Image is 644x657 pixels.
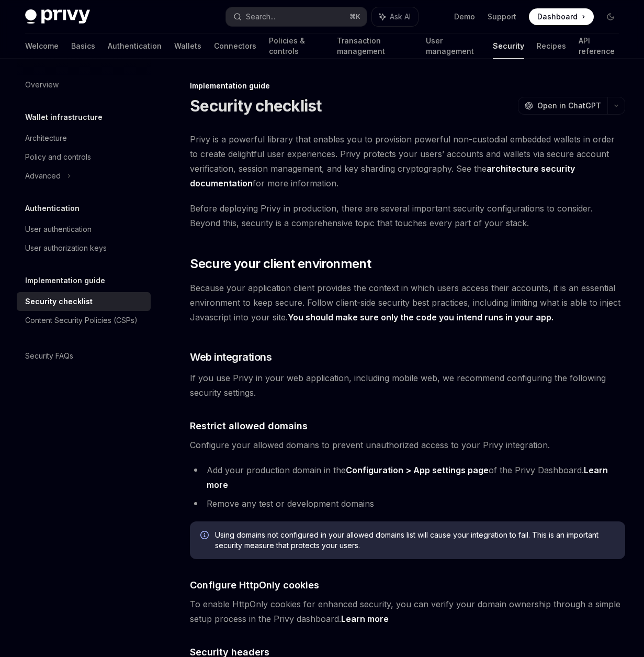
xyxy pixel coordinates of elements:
[17,311,151,330] a: Content Security Policies (CSPs)
[190,201,625,230] span: Before deploying Privy in production, there are several important security configurations to cons...
[488,12,516,22] a: Support
[190,371,625,400] span: If you use Privy in your web application, including mobile web, we recommend configuring the foll...
[190,132,625,191] span: Privy is a powerful library that enables you to provision powerful non-custodial embedded wallets...
[174,34,201,59] a: Wallets
[25,295,93,308] div: Security checklist
[25,111,103,124] h5: Wallet infrastructure
[518,97,607,115] button: Open in ChatGPT
[25,34,59,59] a: Welcome
[288,312,553,322] strong: You should make sure only the code you intend runs in your app.
[25,314,138,327] div: Content Security Policies (CSPs)
[25,132,67,144] div: Architecture
[215,530,615,551] span: Using domains not configured in your allowed domains list will cause your integration to fail. Th...
[17,75,151,94] a: Overview
[337,34,413,59] a: Transaction management
[200,531,211,541] svg: Info
[17,239,151,258] a: User authorization keys
[372,7,418,26] button: Ask AI
[190,281,625,325] span: Because your application client provides the context in which users access their accounts, it is ...
[529,8,594,25] a: Dashboard
[537,12,578,22] span: Dashboard
[190,496,625,511] li: Remove any test or development domains
[17,148,151,166] a: Policy and controls
[71,34,95,59] a: Basics
[537,34,566,59] a: Recipes
[602,8,619,25] button: Toggle dark mode
[17,129,151,148] a: Architecture
[390,12,411,22] span: Ask AI
[17,292,151,311] a: Security checklist
[341,614,389,625] a: Learn more
[579,34,619,59] a: API reference
[190,578,319,592] span: Configure HttpOnly cookies
[493,34,524,59] a: Security
[190,419,308,433] span: Restrict allowed domains
[25,202,80,215] h5: Authentication
[269,34,324,59] a: Policies & controls
[349,13,360,21] span: ⌘ K
[190,350,272,364] span: Web integrations
[190,96,322,115] h1: Security checklist
[25,79,59,91] div: Overview
[25,274,105,287] h5: Implementation guide
[190,597,625,626] span: To enable HttpOnly cookies for enhanced security, you can verify your domain ownership through a ...
[25,242,107,254] div: User authorization keys
[190,81,625,91] div: Implementation guide
[25,223,92,236] div: User authentication
[246,10,275,23] div: Search...
[190,255,371,272] span: Secure your client environment
[17,347,151,365] a: Security FAQs
[25,350,73,362] div: Security FAQs
[214,34,256,59] a: Connectors
[190,438,625,452] span: Configure your allowed domains to prevent unauthorized access to your Privy integration.
[25,151,91,163] div: Policy and controls
[25,170,61,182] div: Advanced
[108,34,162,59] a: Authentication
[17,220,151,239] a: User authentication
[346,465,489,476] a: Configuration > App settings page
[226,7,367,26] button: Search...⌘K
[190,463,625,492] li: Add your production domain in the of the Privy Dashboard.
[25,9,90,24] img: dark logo
[426,34,480,59] a: User management
[537,101,601,111] span: Open in ChatGPT
[454,12,475,22] a: Demo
